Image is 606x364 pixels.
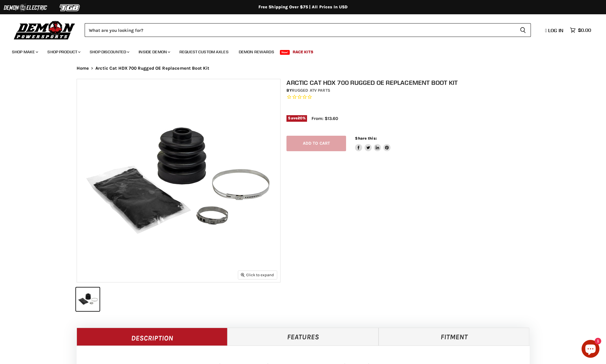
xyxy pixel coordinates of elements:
[286,94,536,100] span: Rated 0.0 out of 5 stars 0 reviews
[134,46,174,58] a: Inside Demon
[379,328,530,346] a: Fitment
[286,87,536,94] div: by
[7,43,590,58] ul: Main menu
[286,115,307,122] span: Save %
[286,79,536,86] h1: Arctic Cat HDX 700 Rugged OE Replacement Boot Kit
[43,46,84,58] a: Shop Product
[77,79,280,282] img: Arctic Cat HDX 700 Rugged OE Replacement Boot Kit
[12,19,77,40] img: Demon Powersports
[241,273,274,277] span: Click to expand
[288,46,318,58] a: Race Kits
[578,27,591,33] span: $0.00
[355,136,376,140] span: Share this:
[297,116,303,120] span: 20
[76,288,100,311] button: Arctic Cat HDX 700 Rugged OE Replacement Boot Kit thumbnail
[175,46,233,58] a: Request Custom Axles
[515,23,531,37] button: Search
[65,66,542,71] nav: Breadcrumbs
[7,46,42,58] a: Shop Make
[234,46,279,58] a: Demon Rewards
[238,271,277,279] button: Click to expand
[77,328,228,346] a: Description
[65,4,542,10] div: Free Shipping Over $75 | All Prices In USD
[77,66,89,71] a: Home
[3,2,48,13] img: Demon Electric Logo 2
[95,66,209,71] span: Arctic Cat HDX 700 Rugged OE Replacement Boot Kit
[548,27,563,33] span: Log in
[85,23,531,37] form: Product
[85,23,515,37] input: Search
[355,136,390,151] aside: Share this:
[85,46,133,58] a: Shop Discounted
[227,328,379,346] a: Features
[48,2,92,13] img: TGB Logo 2
[280,50,290,55] span: New!
[543,28,567,33] a: Log in
[567,26,594,35] a: $0.00
[292,88,330,93] a: Rugged ATV Parts
[580,340,601,359] inbox-online-store-chat: Shopify online store chat
[311,116,338,121] span: From: $13.60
